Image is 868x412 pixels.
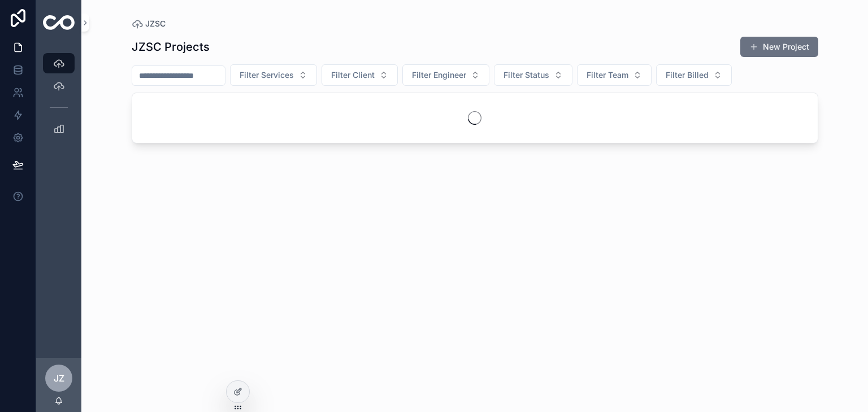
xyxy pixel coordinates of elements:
a: JZSC [132,18,166,29]
span: Filter Services [240,69,294,81]
span: Filter Client [331,69,375,81]
button: Select Button [322,64,398,86]
h1: JZSC Projects [132,39,210,55]
button: Select Button [402,64,489,86]
span: Filter Engineer [412,69,466,81]
button: New Project [740,37,818,57]
span: JZ [54,371,64,385]
button: Select Button [656,64,732,86]
div: scrollable content [36,45,81,154]
span: Filter Team [587,69,628,81]
span: Filter Billed [666,69,709,81]
button: Select Button [577,64,652,86]
span: JZSC [145,18,166,29]
button: Select Button [494,64,572,86]
button: Select Button [230,64,317,86]
img: App logo [43,15,75,30]
span: Filter Status [504,69,549,81]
